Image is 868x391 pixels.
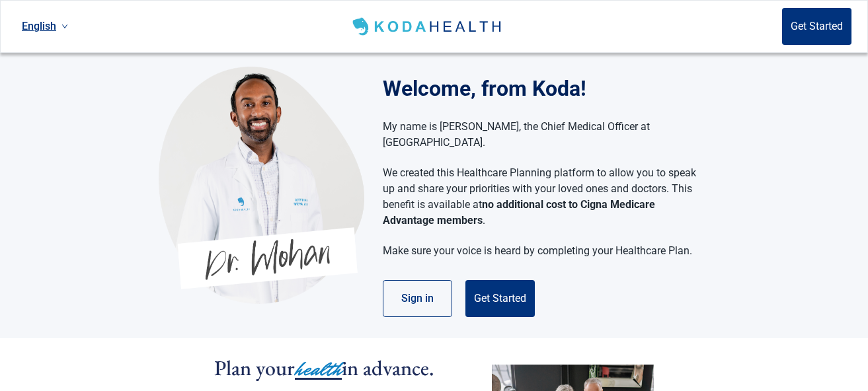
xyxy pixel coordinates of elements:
img: Koda Health [350,16,506,37]
p: My name is [PERSON_NAME], the Chief Medical Officer at [GEOGRAPHIC_DATA]. [383,119,697,151]
img: Koda Health [159,66,364,304]
button: Get Started [782,8,851,45]
a: Current language: English [17,15,73,37]
span: down [61,23,68,30]
span: health [295,355,342,384]
span: Plan your [214,354,295,382]
strong: no additional cost to Cigna Medicare Advantage members [383,198,655,227]
div: Welcome, from Koda! [383,73,710,104]
span: in advance. [342,354,434,382]
p: We created this Healthcare Planning platform to allow you to speak up and share your priorities w... [383,165,697,229]
p: Make sure your voice is heard by completing your Healthcare Plan. [383,243,697,259]
button: Sign in [383,280,452,317]
button: Get Started [465,280,535,317]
